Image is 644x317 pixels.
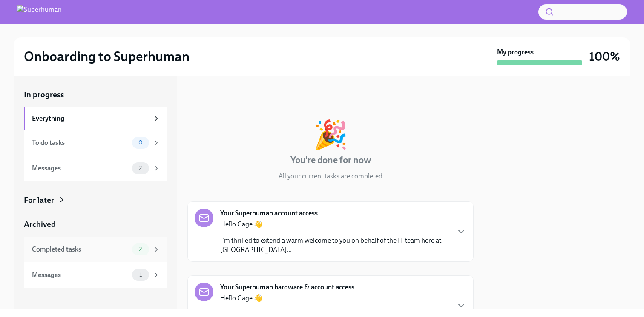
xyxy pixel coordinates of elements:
div: Messages [32,270,129,280]
div: Completed tasks [32,245,129,254]
a: In progress [24,89,167,100]
p: Hello Gage 👋 [220,294,449,303]
p: I'm thrilled to extend a warm welcome to you on behalf of the IT team here at [GEOGRAPHIC_DATA]... [220,236,449,255]
a: To do tasks0 [24,130,167,156]
div: In progress [187,89,227,100]
span: 2 [134,165,147,171]
div: To do tasks [32,138,129,147]
span: 2 [134,246,147,252]
strong: Your Superhuman account access [220,209,318,218]
div: Messages [32,164,129,173]
div: Everything [32,114,149,123]
a: For later [24,195,167,206]
a: Archived [24,219,167,230]
h2: Onboarding to Superhuman [24,48,190,65]
strong: My progress [497,48,534,57]
a: Messages2 [24,156,167,181]
h3: 100% [589,49,620,64]
strong: Your Superhuman hardware & account access [220,283,354,292]
span: 0 [133,139,148,146]
div: For later [24,195,54,206]
div: 🎉 [313,121,348,149]
p: All your current tasks are completed [279,172,382,181]
span: 1 [134,272,147,278]
a: Messages1 [24,262,167,288]
p: Hello Gage 👋 [220,220,449,229]
a: Completed tasks2 [24,237,167,262]
a: Everything [24,107,167,130]
img: Superhuman [17,5,62,19]
h4: You're done for now [290,154,371,167]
